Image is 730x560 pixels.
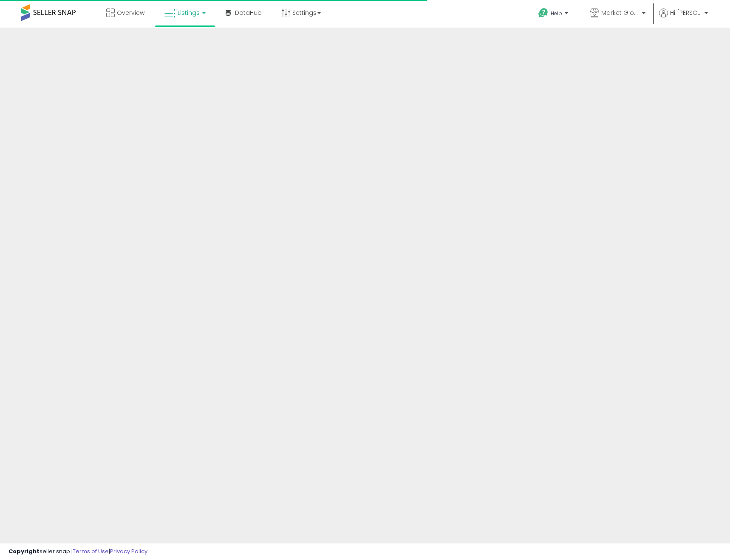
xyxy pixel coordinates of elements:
[601,8,639,17] span: Market Global
[235,8,262,17] span: DataHub
[538,8,549,18] i: Get Help
[178,8,200,17] span: Listings
[532,1,577,28] a: Help
[551,10,562,17] span: Help
[117,8,144,17] span: Overview
[659,8,708,28] a: Hi [PERSON_NAME]
[670,8,702,17] span: Hi [PERSON_NAME]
